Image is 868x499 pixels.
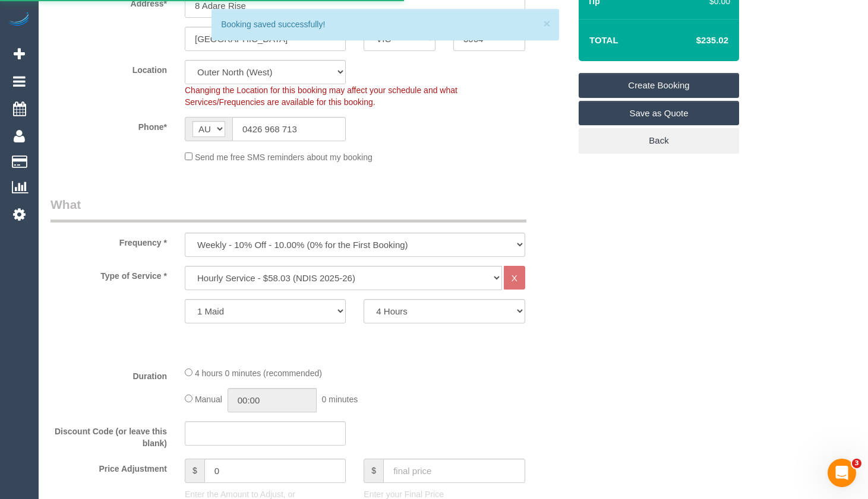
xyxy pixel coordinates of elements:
[364,459,383,483] span: $
[852,459,861,468] span: 3
[195,368,322,378] span: 4 hours 0 minutes (recommended)
[42,366,176,382] label: Duration
[7,12,31,28] img: Automaid Logo
[589,35,618,45] strong: Total
[195,395,222,404] span: Manual
[42,459,176,475] label: Price Adjustment
[579,73,739,98] a: Create Booking
[195,152,373,162] span: Send me free SMS reminders about my booking
[543,17,550,30] button: ×
[42,233,176,249] label: Frequency *
[42,421,176,449] label: Discount Code (or leave this blank)
[50,196,526,223] legend: What
[42,117,176,133] label: Phone*
[322,395,358,404] span: 0 minutes
[42,266,176,282] label: Type of Service *
[383,459,525,483] input: final price
[221,18,549,30] div: Booking saved successfully!
[828,459,856,487] iframe: Intercom live chat
[185,85,457,107] span: Changing the Location for this booking may affect your schedule and what Services/Frequencies are...
[579,101,739,126] a: Save as Quote
[185,459,204,483] span: $
[661,36,728,46] h4: $235.02
[185,27,346,51] input: Suburb*
[42,60,176,76] label: Location
[232,117,346,141] input: Phone*
[579,128,739,153] a: Back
